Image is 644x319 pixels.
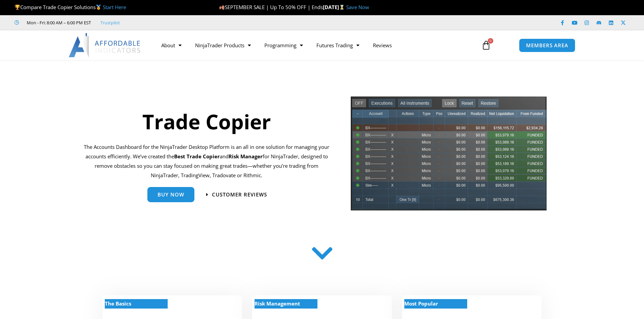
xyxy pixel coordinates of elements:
[154,37,474,53] nav: Menu
[219,5,224,10] img: 🍂
[15,4,126,10] span: Compare Trade Copier Solutions
[96,5,101,10] img: 🥇
[212,192,267,197] span: Customer Reviews
[323,4,346,10] strong: [DATE]
[526,43,568,48] span: MEMBERS AREA
[255,300,300,307] strong: Risk Management
[103,4,126,10] a: Start Here
[346,4,369,10] a: Save Now
[147,187,194,202] a: Buy Now
[206,192,267,197] a: Customer Reviews
[69,33,141,57] img: LogoAI | Affordable Indicators – NinjaTrader
[519,38,575,52] a: MEMBERS AREA
[84,142,330,180] p: The Accounts Dashboard for the NinjaTrader Desktop Platform is an all in one solution for managin...
[310,37,366,53] a: Futures Trading
[258,37,310,53] a: Programming
[15,5,20,10] img: 🏆
[25,19,91,27] span: Mon - Fri: 8:00 AM – 6:00 PM EST
[219,4,323,10] span: SEPTEMBER SALE | Up To 50% OFF | Ends
[350,96,547,216] img: tradecopier | Affordable Indicators – NinjaTrader
[188,37,258,53] a: NinjaTrader Products
[174,153,220,160] b: Best Trade Copier
[158,192,184,197] span: Buy Now
[339,5,344,10] img: ⌛
[471,35,501,55] a: 0
[105,300,131,307] strong: The Basics
[84,107,330,136] h1: Trade Copier
[404,300,438,307] strong: Most Popular
[229,153,263,160] strong: Risk Manager
[366,37,399,53] a: Reviews
[100,19,120,27] a: Trustpilot
[154,37,188,53] a: About
[488,38,493,44] span: 0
